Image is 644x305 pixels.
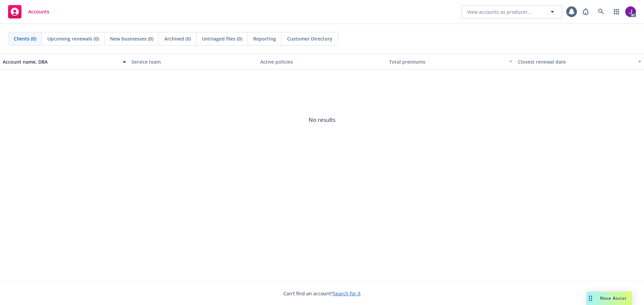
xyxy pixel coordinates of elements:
button: Closest renewal date [515,54,644,70]
span: Customer Directory [287,35,332,42]
button: Service team [129,54,258,70]
button: View accounts as producer... [462,5,562,18]
div: Active policies [260,58,384,65]
span: New businesses (0) [110,35,153,42]
a: Switch app [610,5,623,18]
a: Report a Bug [579,5,592,18]
a: Accounts [5,2,52,21]
div: Total premiums [389,58,505,65]
div: Drag to move [586,292,595,305]
div: Service team [131,58,255,65]
span: Clients (0) [14,35,36,42]
button: Total premiums [386,54,515,70]
span: Reporting [253,35,276,42]
a: Search [594,5,608,18]
button: Nova Assist [586,292,632,305]
span: Archived (0) [164,35,191,42]
button: Active policies [258,54,386,70]
span: Nova Assist [600,295,627,301]
img: photo [625,6,636,17]
div: Account name, DBA [3,58,119,65]
a: Search for it [333,290,361,297]
span: View accounts as producer... [467,8,532,15]
span: Upcoming renewals (0) [47,35,99,42]
span: Accounts [28,9,49,14]
div: Closest renewal date [518,58,634,65]
span: Can't find an account? [283,290,361,297]
span: Untriaged files (0) [202,35,242,42]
